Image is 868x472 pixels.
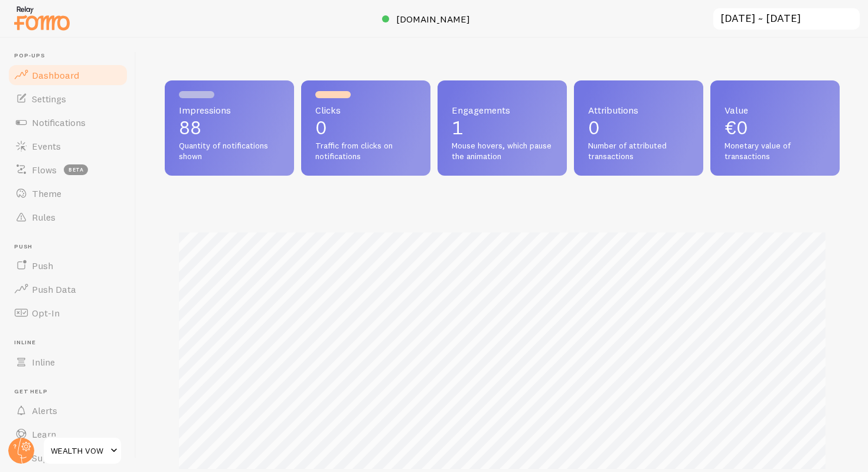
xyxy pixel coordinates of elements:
a: WEALTH VOW [43,437,122,465]
span: beta [64,164,88,175]
span: Value [725,105,825,115]
span: Impressions [179,105,280,115]
span: Inline [32,356,55,368]
a: Rules [7,205,129,229]
span: Push Data [32,283,76,295]
span: Quantity of notifications shown [179,141,280,161]
p: 0 [588,118,689,137]
a: Push [7,254,129,277]
span: WEALTH VOW [51,444,107,458]
a: Alerts [7,399,129,422]
a: Flows beta [7,158,129,182]
span: Settings [32,93,66,105]
p: 1 [452,118,553,137]
span: Flows [32,164,57,176]
span: Attributions [588,105,689,115]
a: Notifications [7,111,129,134]
p: 0 [315,118,416,137]
img: fomo-relay-logo-orange.svg [12,3,71,33]
span: Events [32,140,61,152]
span: Mouse hovers, which pause the animation [452,141,553,161]
a: Learn [7,422,129,446]
span: Engagements [452,105,553,115]
span: Learn [32,428,56,440]
span: Get Help [14,388,129,396]
span: Notifications [32,117,86,128]
a: Theme [7,182,129,205]
a: Events [7,134,129,158]
span: Push [32,260,53,271]
span: Theme [32,187,61,199]
p: 88 [179,118,280,137]
span: Monetary value of transactions [725,141,825,161]
span: Inline [14,339,129,347]
span: Push [14,243,129,251]
span: Rules [32,211,56,223]
a: Dashboard [7,63,129,87]
span: Clicks [315,105,416,115]
span: Dashboard [32,69,79,81]
a: Push Data [7,277,129,301]
span: Alerts [32,405,57,416]
span: €0 [725,116,748,139]
a: Opt-In [7,301,129,325]
span: Traffic from clicks on notifications [315,141,416,161]
span: Pop-ups [14,52,129,60]
span: Number of attributed transactions [588,141,689,161]
span: Opt-In [32,307,60,319]
a: Inline [7,350,129,374]
a: Settings [7,87,129,111]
